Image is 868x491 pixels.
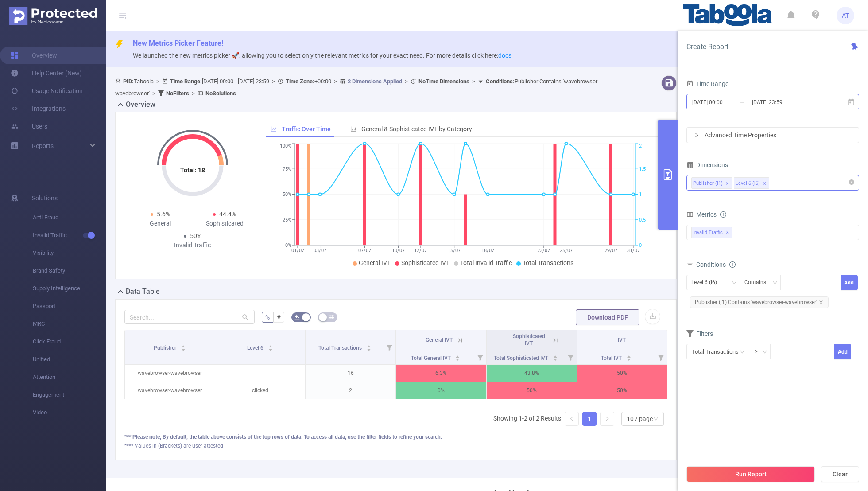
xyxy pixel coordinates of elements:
span: Conditions [696,261,736,268]
div: Level 6 (l6) [736,178,760,189]
span: AT [842,7,849,24]
i: icon: down [772,280,778,286]
tspan: 2 [639,144,642,149]
span: > [189,90,198,97]
span: 5.6% [157,210,170,218]
tspan: 29/07 [604,248,617,253]
i: icon: info-circle [729,261,736,268]
i: icon: caret-down [367,347,372,350]
li: Previous Page [565,412,579,426]
i: icon: close [819,300,823,304]
span: Attention [33,368,106,386]
i: icon: caret-down [455,357,460,360]
button: Clear [821,466,859,482]
tspan: 01/07 [291,248,304,253]
span: > [269,78,278,85]
tspan: 23/07 [537,248,550,253]
p: clicked [215,382,305,399]
span: Solutions [32,189,58,207]
span: > [154,78,162,85]
span: % [265,314,270,321]
tspan: 100% [280,144,291,149]
span: Passport [33,297,106,315]
p: wavebrowser-wavebrowser [125,365,215,382]
i: icon: user [115,78,123,84]
p: 50% [577,365,667,382]
span: Visibility [33,244,106,262]
span: Invalid Traffic [33,226,106,244]
span: > [331,78,340,85]
p: 6.3% [396,365,486,382]
i: icon: close [762,181,767,187]
p: wavebrowser-wavebrowser [125,382,215,399]
i: icon: down [732,280,737,286]
a: Integrations [11,100,66,117]
span: Time Range [686,80,728,87]
i: icon: right [604,416,610,421]
tspan: 25/07 [559,248,572,253]
tspan: 50% [283,192,291,198]
i: icon: caret-up [455,354,460,357]
span: Filters [686,330,713,337]
div: Sophisticated [193,219,257,228]
span: 50% [190,232,201,239]
a: Usage Notification [11,82,83,100]
i: icon: down [653,416,659,422]
i: Filter menu [474,350,486,364]
i: icon: caret-up [553,354,558,357]
i: icon: close-circle [849,179,854,185]
span: Traffic Over Time [282,125,331,132]
i: icon: bg-colors [294,314,300,320]
tspan: 31/07 [627,248,639,253]
span: Publisher [154,345,178,351]
tspan: 1.5 [639,166,646,172]
div: Sort [181,344,186,349]
b: No Solutions [205,90,236,97]
div: Sort [366,344,372,349]
span: MRC [33,315,106,333]
i: Filter menu [655,350,667,364]
span: We launched the new metrics picker 🚀, allowing you to select only the relevant metrics for your e... [133,52,511,59]
a: Overview [11,47,57,64]
span: Engagement [33,386,106,404]
tspan: 10/07 [391,248,404,253]
p: 50% [487,382,577,399]
span: > [150,90,158,97]
img: Protected Media [9,7,97,25]
tspan: 1 [639,192,642,198]
span: Total General IVT [411,355,452,361]
i: icon: caret-down [627,357,632,360]
a: Reports [32,137,54,155]
b: No Filters [166,90,189,97]
span: 44.4% [219,210,236,218]
i: icon: caret-up [181,344,186,347]
b: PID: [123,78,134,85]
span: Level 6 [247,345,265,351]
div: Contains [744,275,772,290]
span: Sophisticated IVT [401,259,449,266]
i: icon: table [329,314,334,320]
b: Conditions : [486,78,515,85]
span: Dimensions [686,161,728,168]
span: General IVT [359,259,391,266]
tspan: 12/07 [414,248,427,253]
span: Taboola [DATE] 00:00 - [DATE] 23:59 +00:00 [115,78,599,97]
div: icon: rightAdvanced Time Properties [687,128,859,143]
h2: Overview [126,99,155,110]
i: icon: caret-down [268,347,273,350]
input: End date [751,96,823,108]
div: *** Please note, By default, the table above consists of the top rows of data. To access all data... [124,433,667,441]
div: Sort [268,344,273,349]
i: icon: info-circle [720,211,726,218]
div: Sort [626,354,632,359]
button: Add [834,344,851,359]
li: 1 [582,412,597,426]
a: Help Center (New) [11,64,82,82]
div: 10 / page [627,412,653,425]
li: Showing 1-2 of 2 Results [493,412,561,426]
i: Filter menu [564,350,577,364]
span: Reports [32,142,54,149]
i: icon: bar-chart [350,126,356,132]
i: icon: caret-up [627,354,632,357]
span: Sophisticated IVT [513,333,545,347]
